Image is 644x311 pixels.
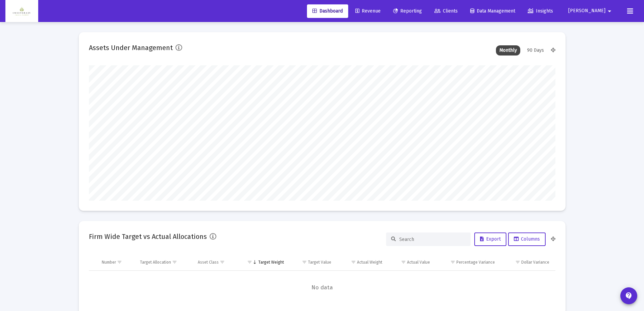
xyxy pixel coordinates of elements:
[521,260,549,265] div: Dollar Variance
[434,8,458,14] span: Clients
[568,8,605,14] span: [PERSON_NAME]
[496,45,520,55] div: Monthly
[387,254,435,270] td: Column Actual Value
[401,260,406,265] span: Show filter options for column 'Actual Value'
[450,260,455,265] span: Show filter options for column 'Percentage Variance'
[357,260,382,265] div: Actual Weight
[97,254,136,270] td: Column Number
[514,236,540,242] span: Columns
[10,4,33,18] img: Dashboard
[456,260,495,265] div: Percentage Variance
[193,254,238,270] td: Column Asset Class
[470,8,515,14] span: Data Management
[89,42,173,53] h2: Assets Under Management
[429,4,463,18] a: Clients
[312,8,343,14] span: Dashboard
[522,4,558,18] a: Insights
[220,260,225,265] span: Show filter options for column 'Asset Class'
[388,4,427,18] a: Reporting
[393,8,422,14] span: Reporting
[407,260,430,265] div: Actual Value
[435,254,500,270] td: Column Percentage Variance
[605,4,614,18] mat-icon: arrow_drop_down
[508,232,546,246] button: Columns
[528,8,553,14] span: Insights
[238,254,289,270] td: Column Target Weight
[117,260,122,265] span: Show filter options for column 'Number'
[465,4,521,18] a: Data Management
[399,237,466,242] input: Search
[500,254,555,270] td: Column Dollar Variance
[308,260,331,265] div: Target Value
[355,8,381,14] span: Revenue
[336,254,387,270] td: Column Actual Weight
[625,292,633,300] mat-icon: contact_support
[474,232,506,246] button: Export
[172,260,177,265] span: Show filter options for column 'Target Allocation'
[258,260,284,265] div: Target Weight
[351,260,356,265] span: Show filter options for column 'Actual Weight'
[515,260,520,265] span: Show filter options for column 'Dollar Variance'
[247,260,252,265] span: Show filter options for column 'Target Weight'
[480,236,501,242] span: Export
[302,260,307,265] span: Show filter options for column 'Target Value'
[89,231,207,242] h2: Firm Wide Target vs Actual Allocations
[135,254,193,270] td: Column Target Allocation
[89,254,555,305] div: Data grid
[307,4,348,18] a: Dashboard
[198,260,219,265] div: Asset Class
[524,45,547,55] div: 90 Days
[89,284,555,291] span: No data
[350,4,386,18] a: Revenue
[560,4,622,18] button: [PERSON_NAME]
[289,254,336,270] td: Column Target Value
[102,260,116,265] div: Number
[140,260,171,265] div: Target Allocation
